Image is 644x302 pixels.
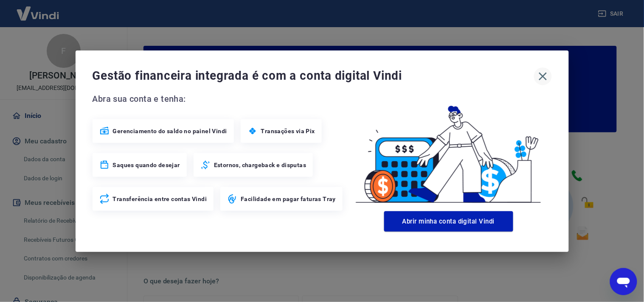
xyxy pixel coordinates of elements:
iframe: Botão para abrir a janela de mensagens [610,268,637,295]
button: Abrir minha conta digital Vindi [384,211,513,232]
span: Estornos, chargeback e disputas [214,161,306,169]
span: Transações via Pix [261,127,315,135]
span: Abra sua conta e tenha: [93,92,346,106]
span: Saques quando desejar [113,161,180,169]
span: Gerenciamento do saldo no painel Vindi [113,127,227,135]
span: Transferência entre contas Vindi [113,195,207,203]
span: Facilidade em pagar faturas Tray [241,195,336,203]
img: Good Billing [346,92,552,208]
span: Gestão financeira integrada é com a conta digital Vindi [93,67,534,84]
